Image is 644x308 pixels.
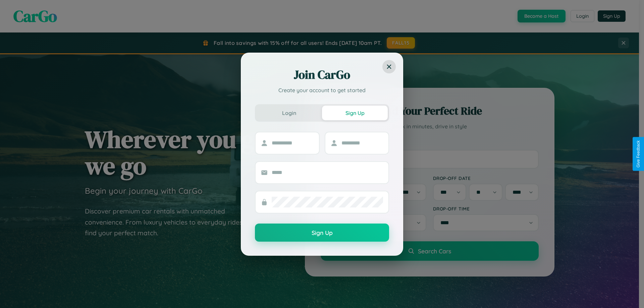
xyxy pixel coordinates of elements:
[255,86,389,94] p: Create your account to get started
[255,67,389,83] h2: Join CarGo
[255,224,389,242] button: Sign Up
[322,106,388,120] button: Sign Up
[256,106,322,120] button: Login
[636,140,641,168] div: Give Feedback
